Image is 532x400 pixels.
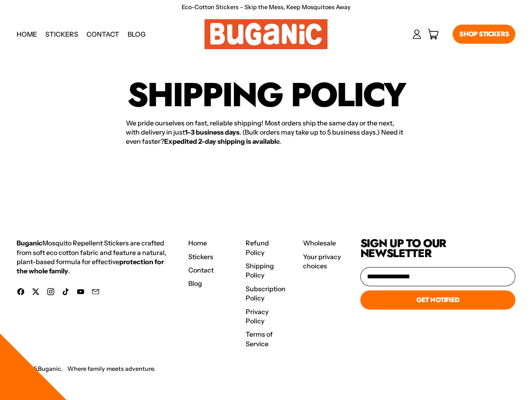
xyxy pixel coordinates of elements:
strong: 1–3 business days [185,128,239,136]
div: Mosquito Repellent Stickers are crafted from soft eco cotton fabric and feature a natural, plant-... [17,238,172,276]
a: Contact [82,24,123,45]
a: Blog [123,24,150,45]
strong: Expedited 2-day shipping is availabl [164,137,276,145]
a: Subscription Policy [246,285,286,302]
h2: Sign up to our newsletter [360,238,515,258]
a: Privacy Policy [246,307,268,325]
a: Your privacy choices [303,252,341,270]
a: Home [188,239,207,247]
span: We pride ourselves on fast, reliable shipping! Most orders ship the same day or the next, with de... [126,119,403,146]
a: Shipping Policy [246,262,274,279]
a: Terms of Service [246,330,273,347]
a: Contact [188,266,214,274]
img: Buganic [204,19,328,49]
a: Refund Policy [246,239,269,256]
strong: Buganic [17,239,42,247]
a: Stickers [188,252,213,261]
a: Home [12,24,41,45]
p: © 2025, . [17,365,155,373]
a: Where family meets adventure. [67,365,155,372]
a: Stickers [41,24,82,45]
strong: protection for the whole family [17,257,164,275]
a: Wholesale [303,239,336,247]
a: Shop Stickers [453,25,515,44]
a: Blog [188,279,202,287]
button: Get Notified [360,290,515,310]
h1: Shipping policy [126,80,406,110]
